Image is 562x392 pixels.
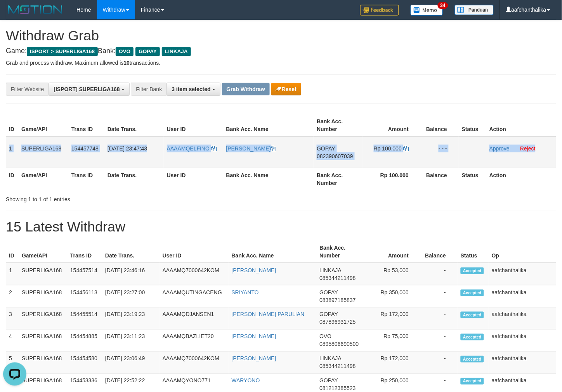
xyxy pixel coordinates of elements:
td: - [420,307,458,330]
span: [DATE] 23:47:43 [108,145,147,152]
span: GOPAY [319,311,338,318]
th: Game/API [18,168,68,190]
a: AAAAMQELFINO [167,145,217,152]
th: Balance [420,241,458,263]
th: Game/API [19,241,67,263]
th: Trans ID [68,168,104,190]
button: Open LiveChat chat widget [3,3,26,26]
td: SUPERLIGA168 [19,352,67,374]
th: User ID [164,168,223,190]
strong: 10 [123,60,130,66]
span: Copy 081212385523 to clipboard [319,385,356,392]
th: ID [6,241,19,263]
span: Copy 087896931725 to clipboard [319,319,356,325]
td: SUPERLIGA168 [19,263,67,285]
td: [DATE] 23:11:23 [102,330,160,352]
th: Date Trans. [104,114,164,136]
th: Status [459,168,486,190]
span: 3 item selected [172,86,210,92]
th: Bank Acc. Number [314,114,363,136]
td: [DATE] 23:27:00 [102,285,160,307]
th: Status [459,114,486,136]
th: Balance [420,114,459,136]
td: Rp 53,000 [364,263,420,285]
a: WARYONO [232,378,260,384]
th: Date Trans. [102,241,160,263]
td: SUPERLIGA168 [19,285,67,307]
td: 1 [6,263,19,285]
span: OVO [319,333,331,340]
img: Button%20Memo.svg [411,5,443,16]
h4: Game: Bank: [6,47,556,55]
img: Feedback.jpg [360,5,399,16]
span: GOPAY [135,47,160,56]
a: [PERSON_NAME] [232,267,276,273]
button: [ISPORT] SUPERLIGA168 [49,83,129,96]
th: ID [6,168,18,190]
a: [PERSON_NAME] [232,356,276,362]
td: Rp 75,000 [364,330,420,352]
th: Op [489,241,556,263]
td: - [420,285,458,307]
div: Filter Website [6,83,49,96]
th: Trans ID [67,241,102,263]
h1: 15 Latest Withdraw [6,219,556,235]
td: 154455514 [67,307,102,330]
span: LINKAJA [319,356,341,362]
td: aafchanthalika [489,307,556,330]
th: User ID [164,114,223,136]
td: [DATE] 23:46:16 [102,263,160,285]
th: User ID [160,241,229,263]
th: Action [486,114,556,136]
span: LINKAJA [162,47,191,56]
a: [PERSON_NAME] [226,145,276,152]
span: Accepted [461,356,484,363]
span: 154457748 [71,145,99,152]
span: [ISPORT] SUPERLIGA168 [54,86,120,92]
td: SUPERLIGA168 [18,136,68,168]
th: Bank Acc. Name [229,241,317,263]
span: 34 [438,2,448,9]
a: Copy 100000 to clipboard [403,145,409,152]
td: aafchanthalika [489,330,556,352]
p: Grab and process withdraw. Maximum allowed is transactions. [6,59,556,67]
button: 3 item selected [167,83,220,96]
td: - [420,330,458,352]
img: panduan.png [455,5,494,15]
td: Rp 172,000 [364,307,420,330]
td: 154456113 [67,285,102,307]
span: Rp 100.000 [374,145,402,152]
span: GOPAY [319,289,338,295]
a: [PERSON_NAME] [232,333,276,340]
td: aafchanthalika [489,285,556,307]
td: AAAAMQ7000642KOM [160,352,229,374]
td: AAAAMQ7000642KOM [160,263,229,285]
a: SRIYANTO [232,289,259,295]
span: GOPAY [319,378,338,384]
td: 2 [6,285,19,307]
td: AAAAMQDJANSEN1 [160,307,229,330]
span: OVO [116,47,134,56]
th: Status [458,241,489,263]
span: Accepted [461,268,484,274]
th: Bank Acc. Name [223,168,314,190]
div: Showing 1 to 1 of 1 entries [6,192,228,203]
td: - [420,352,458,374]
th: Balance [420,168,459,190]
th: Bank Acc. Number [316,241,364,263]
td: Rp 172,000 [364,352,420,374]
span: Accepted [461,290,484,296]
th: Trans ID [68,114,104,136]
td: [DATE] 23:06:49 [102,352,160,374]
td: - - - [420,136,459,168]
a: [PERSON_NAME] PARULIAN [232,311,305,318]
th: Game/API [18,114,68,136]
th: Action [486,168,556,190]
a: Approve [489,145,510,152]
span: Accepted [461,378,484,385]
th: Amount [364,241,420,263]
a: Reject [520,145,536,152]
img: MOTION_logo.png [6,4,65,16]
span: Copy 0895806690500 to clipboard [319,341,359,347]
span: Copy 082390607039 to clipboard [317,153,353,159]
